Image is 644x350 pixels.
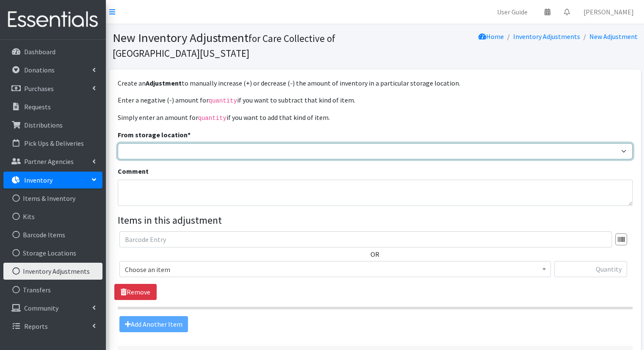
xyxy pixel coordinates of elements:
[125,264,545,275] span: Choose an item
[118,213,633,228] legend: Items in this adjustment
[119,261,551,277] span: Choose an item
[24,121,63,129] p: Distributions
[490,3,534,20] a: User Guide
[3,226,102,243] a: Barcode Items
[3,153,102,170] a: Partner Agencies
[24,322,48,331] p: Reports
[118,166,149,176] label: Comment
[3,61,102,78] a: Donations
[3,190,102,207] a: Items & Inventory
[3,318,102,335] a: Reports
[513,32,580,41] a: Inventory Adjustments
[24,103,51,111] p: Requests
[589,32,638,41] a: New Adjustment
[3,98,102,115] a: Requests
[3,6,102,34] img: HumanEssentials
[3,43,102,60] a: Dashboard
[3,117,102,133] a: Distributions
[188,131,191,139] abbr: required
[146,79,182,87] strong: Adjustment
[24,84,54,93] p: Purchases
[24,139,84,147] p: Pick Ups & Deliveries
[3,135,102,152] a: Pick Ups & Deliveries
[24,66,55,74] p: Donations
[24,304,58,312] p: Community
[24,176,53,184] p: Inventory
[24,157,74,166] p: Partner Agencies
[3,172,102,189] a: Inventory
[3,244,102,261] a: Storage Locations
[3,80,102,97] a: Purchases
[113,32,335,59] small: for Care Collective of [GEOGRAPHIC_DATA][US_STATE]
[118,95,633,106] p: Enter a negative (-) amount for if you want to subtract that kind of item.
[370,249,379,259] label: OR
[119,231,612,247] input: Barcode Entry
[198,115,227,122] code: quantity
[3,281,102,298] a: Transfers
[3,263,102,280] a: Inventory Adjustments
[3,300,102,317] a: Community
[24,47,55,56] p: Dashboard
[118,78,633,88] p: Create an to manually increase (+) or decrease (-) the amount of inventory in a particular storag...
[114,284,157,300] a: Remove
[554,261,627,277] input: Quantity
[3,208,102,225] a: Kits
[478,32,504,41] a: Home
[118,112,633,123] p: Simply enter an amount for if you want to add that kind of item.
[113,31,372,60] h1: New Inventory Adjustment
[118,130,191,140] label: From storage location
[577,3,641,20] a: [PERSON_NAME]
[209,97,237,104] code: quantity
